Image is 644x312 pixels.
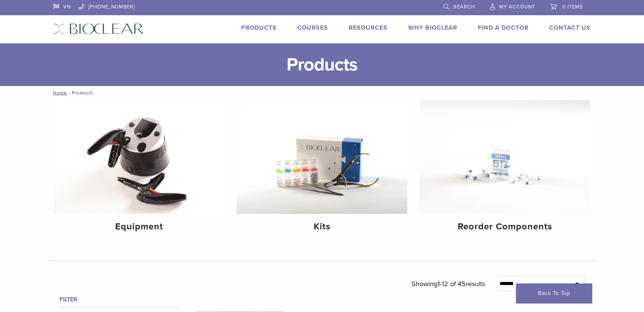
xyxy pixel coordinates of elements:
[237,100,407,239] a: Kits
[549,24,591,32] a: Contact Us
[241,24,277,32] a: Products
[412,276,485,292] p: Showing results
[453,4,475,10] span: Search
[478,24,529,32] a: Find A Doctor
[243,220,401,234] h4: Kits
[562,4,583,10] span: 0 items
[437,280,466,288] span: 1-12 of 45
[420,100,590,239] a: Reorder Components
[60,220,218,234] h4: Equipment
[516,283,592,303] a: Back To Top
[237,100,407,214] img: Kits
[51,90,67,96] a: Home
[297,24,328,32] a: Courses
[426,220,584,234] h4: Reorder Components
[54,100,224,214] img: Equipment
[48,86,596,100] nav: Products
[59,295,179,304] h4: Filter
[499,4,535,10] span: My Account
[53,23,144,34] img: Bioclear
[67,91,72,95] span: /
[54,100,224,239] a: Equipment
[408,24,457,32] a: Why Bioclear
[349,24,388,32] a: Resources
[420,100,590,214] img: Reorder Components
